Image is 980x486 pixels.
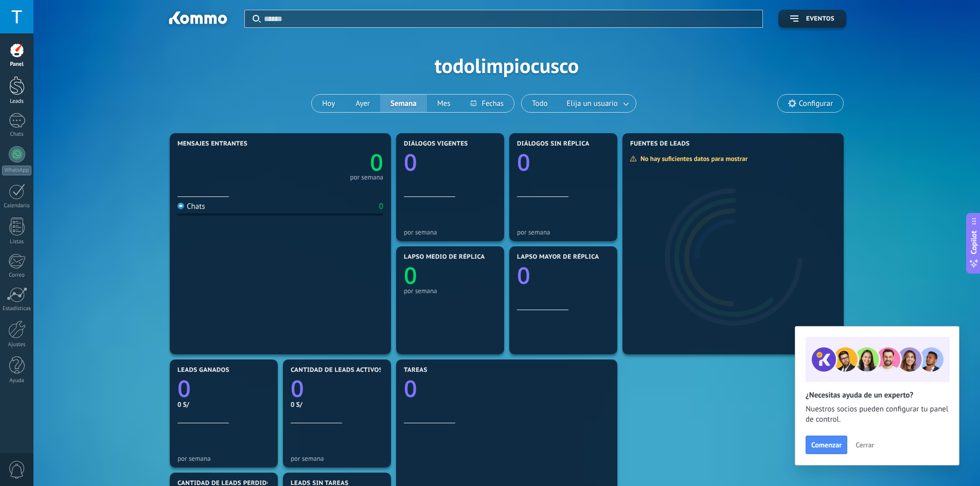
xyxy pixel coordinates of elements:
[517,228,610,236] div: por semana
[778,10,846,28] button: Eventos
[291,455,383,462] div: por semana
[460,95,513,112] button: Fechas
[2,305,32,312] div: Estadísticas
[806,404,949,425] span: Nuestros socios pueden configurar tu panel de control.
[380,95,427,112] button: Semana
[177,373,191,404] text: 0
[522,95,558,112] button: Todo
[2,239,32,245] div: Listas
[806,436,847,454] button: Comenzar
[969,230,979,254] span: Copilot
[630,154,755,163] div: No hay suficientes datos para mostrar
[291,373,383,404] a: 0
[404,373,610,404] a: 0
[177,400,270,409] div: 0 S/
[2,272,32,279] div: Correo
[177,140,247,148] span: Mensajes entrantes
[558,95,636,112] button: Elija un usuario
[806,390,949,400] h2: ¿Necesitas ayuda de un experto?
[2,341,32,348] div: Ajustes
[404,260,417,291] text: 0
[177,202,205,211] div: Chats
[856,441,874,448] span: Cerrar
[799,99,833,108] span: Configurar
[2,61,32,68] div: Panel
[811,441,842,448] span: Comenzar
[404,287,496,295] div: por semana
[404,367,427,374] span: Tareas
[291,400,383,409] div: 0 S/
[517,147,530,178] text: 0
[177,455,270,462] div: por semana
[404,228,496,236] div: por semana
[177,203,184,209] img: Chats
[2,131,32,138] div: Chats
[2,98,32,105] div: Leads
[177,367,229,374] span: Leads ganados
[2,203,32,209] div: Calendario
[404,147,417,178] text: 0
[404,373,417,404] text: 0
[806,15,834,23] span: Eventos
[177,373,270,404] a: 0
[370,147,383,178] text: 0
[565,97,620,111] span: Elija un usuario
[851,437,879,453] button: Cerrar
[345,95,380,112] button: Ayer
[427,95,461,112] button: Mes
[312,95,345,112] button: Hoy
[291,373,304,404] text: 0
[2,166,31,175] div: WhatsApp
[404,140,468,148] span: Diálogos vigentes
[379,202,383,211] div: 0
[350,175,383,180] div: por semana
[2,377,32,384] div: Ayuda
[404,254,485,261] span: Lapso medio de réplica
[517,260,530,291] text: 0
[630,140,690,148] span: Fuentes de leads
[291,367,383,374] span: Cantidad de leads activos
[280,147,383,178] a: 0
[517,254,599,261] span: Lapso mayor de réplica
[517,140,590,148] span: Diálogos sin réplica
